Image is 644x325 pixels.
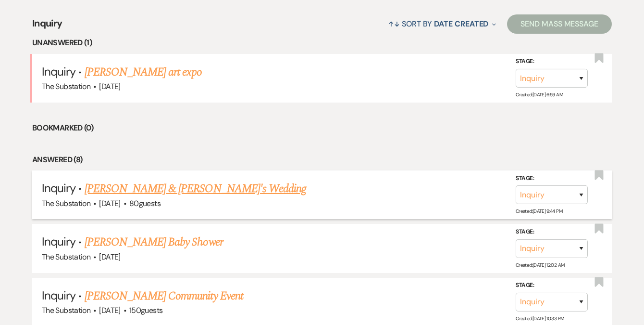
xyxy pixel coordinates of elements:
span: The Substation [42,198,90,208]
li: Bookmarked (0) [32,122,612,134]
li: Answered (8) [32,154,612,166]
span: The Substation [42,81,90,91]
a: [PERSON_NAME] art expo [85,64,202,81]
a: [PERSON_NAME] Community Event [85,287,243,305]
span: Created: [DATE] 6:59 AM [516,91,563,98]
span: Created: [DATE] 9:44 PM [516,208,562,214]
li: Unanswered (1) [32,37,612,49]
span: Created: [DATE] 12:02 AM [516,261,564,268]
label: Stage: [516,173,588,184]
label: Stage: [516,227,588,237]
span: [DATE] [99,198,120,208]
span: Inquiry [42,64,75,79]
span: Date Created [434,19,488,29]
label: Stage: [516,56,588,67]
span: [DATE] [99,305,120,315]
span: Inquiry [42,181,75,195]
span: Inquiry [32,16,62,37]
span: Created: [DATE] 10:33 PM [516,315,564,322]
span: 150 guests [129,305,162,315]
span: [DATE] [99,81,120,91]
a: [PERSON_NAME] Baby Shower [85,234,223,251]
span: 80 guests [129,198,161,208]
button: Sort By Date Created [384,11,500,37]
span: The Substation [42,252,90,262]
span: Inquiry [42,234,75,249]
a: [PERSON_NAME] & [PERSON_NAME]'s Wedding [85,180,307,197]
label: Stage: [516,280,588,291]
span: [DATE] [99,252,120,262]
span: ↑↓ [388,19,400,29]
button: Send Mass Message [507,14,612,34]
span: The Substation [42,305,90,315]
span: Inquiry [42,288,75,303]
